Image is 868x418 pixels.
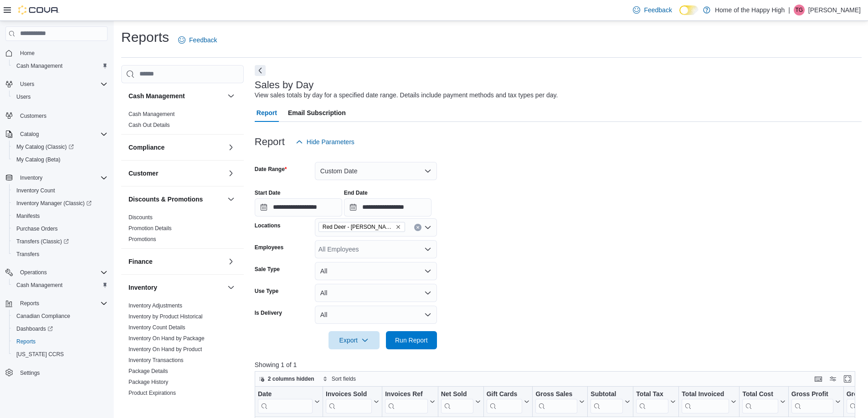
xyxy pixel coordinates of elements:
[292,133,358,151] button: Hide Parameters
[16,212,40,220] span: Manifests
[791,390,841,413] button: Gross Profit
[128,390,176,396] a: Product Expirations
[16,110,108,121] span: Customers
[385,390,435,413] button: Invoices Ref
[16,338,36,345] span: Reports
[255,287,278,295] label: Use Type
[16,62,62,70] span: Cash Management
[16,298,108,309] span: Reports
[2,171,111,184] button: Inventory
[791,390,833,413] div: Gross Profit
[385,390,427,413] div: Invoices Ref
[315,162,437,180] button: Custom Date
[226,282,236,293] button: Inventory
[13,323,108,334] span: Dashboards
[128,302,182,309] span: Inventory Adjustments
[16,298,43,309] button: Reports
[315,262,437,280] button: All
[535,390,577,399] div: Gross Sales
[794,5,805,15] div: Takara Grant
[791,390,833,399] div: Gross Profit
[16,282,62,289] span: Cash Management
[16,172,46,183] button: Inventory
[629,1,675,19] a: Feedback
[255,65,266,76] button: Next
[226,168,236,179] button: Customer
[13,185,108,196] span: Inventory Count
[255,91,558,100] div: View sales totals by day for a specified date range. Details include payment methods and tax type...
[16,48,38,59] a: Home
[13,236,108,247] span: Transfers (Classic)
[128,122,170,128] a: Cash Out Details
[255,189,281,196] label: Start Date
[13,349,67,360] a: [US_STATE] CCRS
[128,195,203,204] h3: Discounts & Promotions
[2,297,111,310] button: Reports
[128,257,153,266] h3: Finance
[128,169,158,178] h3: Customer
[128,302,182,309] a: Inventory Adjustments
[16,325,53,332] span: Dashboards
[128,368,168,375] span: Package Details
[13,60,66,71] a: Cash Management
[121,28,169,46] h1: Reports
[682,390,736,413] button: Total Invoiced
[128,121,170,129] span: Cash Out Details
[255,266,280,273] label: Sale Type
[13,154,108,165] span: My Catalog (Beta)
[395,336,428,345] span: Run Report
[16,111,50,121] a: Customers
[16,47,108,59] span: Home
[128,214,153,221] a: Discounts
[175,31,221,49] a: Feedback
[128,111,175,118] span: Cash Management
[226,256,236,267] button: Finance
[13,249,108,260] span: Transfers
[255,244,283,251] label: Employees
[121,109,244,134] div: Cash Management
[20,131,39,138] span: Catalog
[13,336,39,347] a: Reports
[385,390,427,399] div: Invoices Ref
[16,143,74,151] span: My Catalog (Classic)
[395,224,401,230] button: Remove Red Deer - Bower Place - Fire & Flower from selection in this group
[2,128,111,141] button: Catalog
[441,390,473,413] div: Net Sold
[486,390,522,399] div: Gift Cards
[13,311,108,322] span: Canadian Compliance
[9,279,111,292] button: Cash Management
[128,91,224,101] button: Cash Management
[18,5,59,15] img: Cova
[742,390,778,399] div: Total Cost
[486,390,522,413] div: Gift Card Sales
[332,375,356,383] span: Sort fields
[128,195,224,204] button: Discounts & Promotions
[326,390,379,413] button: Invoices Sold
[255,80,314,91] h3: Sales by Day
[9,322,111,335] a: Dashboards
[255,360,862,369] p: Showing 1 of 1
[9,184,111,197] button: Inventory Count
[128,225,172,232] span: Promotion Details
[13,280,108,291] span: Cash Management
[13,154,64,165] a: My Catalog (Beta)
[16,93,31,101] span: Users
[386,331,437,349] button: Run Report
[2,266,111,279] button: Operations
[13,223,108,234] span: Purchase Orders
[16,129,108,140] span: Catalog
[16,129,42,140] button: Catalog
[535,390,577,413] div: Gross Sales
[128,389,176,397] span: Product Expirations
[9,91,111,103] button: Users
[128,368,168,374] a: Package Details
[16,156,61,163] span: My Catalog (Beta)
[128,346,202,353] a: Inventory On Hand by Product
[315,284,437,302] button: All
[682,390,729,399] div: Total Invoiced
[226,142,236,153] button: Compliance
[636,390,676,413] button: Total Tax
[424,224,431,231] button: Open list of options
[9,235,111,248] a: Transfers (Classic)
[258,390,313,413] div: Date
